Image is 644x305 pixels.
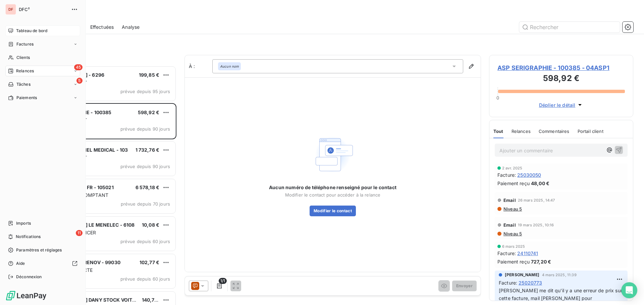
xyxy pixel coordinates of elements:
span: Paiement reçu [497,180,530,187]
span: 25030050 [517,171,541,178]
span: 25020773 [519,279,542,286]
span: Facture : [497,171,516,178]
span: Clients [16,55,30,61]
span: 6 578,18 € [136,184,160,190]
span: Modifier le contact pour accéder à la relance [285,192,381,198]
a: Aide [5,258,80,269]
span: Email [503,222,516,228]
span: 10,08 € [142,222,159,228]
span: Portail client [578,129,603,134]
h3: 598,92 € [497,72,625,86]
span: Déconnexion [16,274,42,280]
div: DF [5,4,16,15]
span: 199,85 € [139,72,159,78]
span: Facture : [497,250,516,257]
span: 598,92 € [138,109,159,115]
span: Tout [493,129,503,134]
span: Niveau 5 [503,231,522,236]
label: À : [189,63,212,70]
span: Email [503,198,516,203]
span: Tableau de bord [16,28,47,34]
span: Factures [16,41,34,47]
span: prévue depuis 95 jours [120,89,170,94]
span: Relances [16,68,34,74]
em: Aucun nom [220,64,239,69]
span: Paramètres et réglages [16,247,62,253]
span: Paiements [16,95,37,101]
div: grid [32,66,176,305]
span: Relances [512,129,531,134]
span: prévue depuis 90 jours [120,126,170,132]
span: Déplier le détail [539,101,576,108]
span: [PERSON_NAME] LE MENELEC - 6108 [47,222,135,228]
span: Aide [16,260,25,266]
span: Paiement reçu [497,258,530,265]
span: [PERSON_NAME] [505,272,539,278]
span: ASP SERIGRAPHIE - 100385 - 04ASP1 [497,63,625,72]
span: Analyse [122,24,140,30]
button: Déplier le détail [537,101,586,109]
span: [PERSON_NAME] DANY STOCK VOITURE - 3 [47,297,149,303]
span: 48,00 € [531,180,549,187]
span: Imports [16,220,31,226]
span: prévue depuis 60 jours [120,276,170,282]
span: 1/1 [219,278,227,284]
span: 19 mars 2025, 10:16 [518,223,554,227]
span: 5 [76,78,83,84]
span: 6 mars 2025 [502,244,525,248]
img: Empty state [311,133,354,176]
span: 4 mars 2025, 11:39 [542,273,577,277]
span: Tâches [16,81,31,87]
span: Effectuées [90,24,114,30]
span: 140,70 € [142,297,162,303]
span: prévue depuis 70 jours [121,201,170,207]
span: Commentaires [539,129,570,134]
span: 102,77 € [140,259,159,265]
span: Aucun numéro de téléphone renseigné pour le contact [269,184,396,191]
span: MAD & O MATERIEL MEDICAL - 103 [47,147,128,153]
span: 0 [496,95,499,100]
span: 1 732,76 € [136,147,160,153]
span: 11 [76,230,83,236]
button: Modifier le contact [310,206,356,216]
button: Envoyer [452,281,477,291]
span: 26 mars 2025, 14:47 [518,198,555,202]
span: prévue depuis 60 jours [120,239,170,244]
div: Open Intercom Messenger [621,282,637,298]
span: Notifications [16,234,41,240]
span: 24110741 [517,250,538,257]
span: Niveau 5 [503,206,522,212]
span: 727,20 € [531,258,551,265]
span: 45 [74,64,83,70]
input: Rechercher [519,22,620,32]
span: 2 avr. 2025 [502,166,523,170]
img: Logo LeanPay [5,290,47,301]
span: Facture : [499,279,517,286]
span: prévue depuis 90 jours [120,164,170,169]
span: DFC² [19,7,67,12]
